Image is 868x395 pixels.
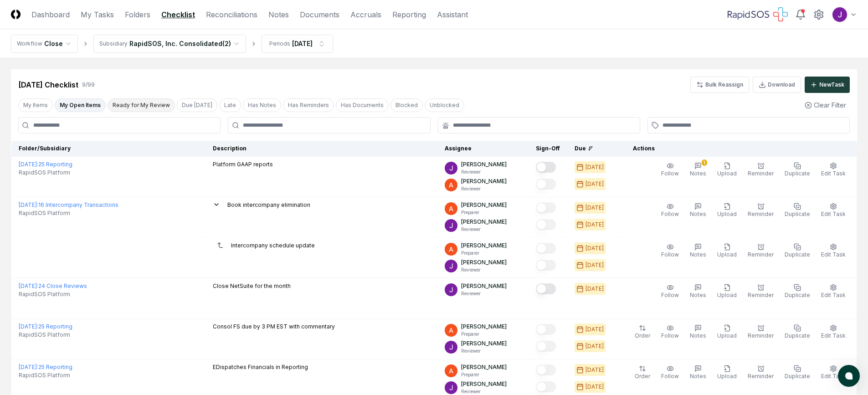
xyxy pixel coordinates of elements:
div: [DATE] [586,244,604,252]
button: Mark complete [536,260,556,271]
a: Reporting [392,9,426,20]
span: Notes [690,251,706,258]
button: Mark complete [536,341,556,352]
button: Duplicate [783,323,812,342]
a: Accruals [350,9,381,20]
button: Notes [688,241,708,261]
span: [DATE] : [19,282,38,289]
p: Preparer [461,331,507,338]
button: Mark complete [536,243,556,254]
button: Edit Task [819,363,847,382]
img: ACg8ocKTC56tjQR6-o9bi8poVV4j_qMfO6M0RniyL9InnBgkmYdNig=s96-c [445,162,457,174]
p: Reviewer [461,185,507,192]
span: Reminder [748,251,774,258]
p: Preparer [461,371,507,378]
span: Notes [690,210,706,217]
button: Reminder [746,363,776,382]
p: Reviewer [461,226,507,233]
div: [DATE] [586,342,604,350]
button: NewTask [805,77,850,93]
img: ACg8ocK3mdmu6YYpaRl40uhUUGu9oxSxFSb1vbjsnEih2JuwAH1PGA=s96-c [445,179,457,191]
button: Blocked [390,98,423,112]
span: Follow [661,373,679,380]
span: Order [635,373,650,380]
p: [PERSON_NAME] [461,323,507,331]
button: Follow [659,160,681,180]
div: 9 / 99 [82,81,95,89]
button: Duplicate [783,160,812,180]
img: ACg8ocKTC56tjQR6-o9bi8poVV4j_qMfO6M0RniyL9InnBgkmYdNig=s96-c [445,260,457,272]
span: Edit Task [821,332,846,339]
button: Mark complete [536,283,556,294]
span: Notes [690,373,706,380]
img: ACg8ocK3mdmu6YYpaRl40uhUUGu9oxSxFSb1vbjsnEih2JuwAH1PGA=s96-c [445,324,457,337]
button: Reminder [746,323,776,342]
span: [DATE] : [19,364,38,370]
span: Edit Task [821,292,846,298]
span: Follow [661,210,679,217]
a: [DATE]:25 Reporting [19,364,72,370]
button: Unblocked [425,98,464,112]
a: Reconciliations [206,9,257,20]
button: Upload [715,363,739,382]
span: Edit Task [821,373,846,380]
p: Preparer [461,250,507,256]
button: Edit Task [819,241,847,261]
div: [DATE] [586,204,604,212]
div: Subsidiary [99,40,128,48]
button: Has Notes [243,98,281,112]
p: [PERSON_NAME] [461,241,507,250]
button: Follow [659,282,681,301]
a: My Tasks [81,9,114,20]
div: [DATE] [586,163,604,171]
span: Duplicate [785,373,810,380]
button: Mark complete [536,202,556,213]
span: RapidSOS Platform [19,290,70,298]
nav: breadcrumb [11,35,333,53]
p: [PERSON_NAME] [461,339,507,348]
a: Checklist [161,9,195,20]
button: Late [219,98,241,112]
span: Upload [717,332,737,339]
a: [DATE]:25 Reporting [19,161,72,168]
div: [DATE] [586,221,604,229]
span: Follow [661,292,679,298]
a: Folders [125,9,150,20]
button: Mark complete [536,219,556,230]
button: Order [633,323,652,342]
div: 1 [702,159,707,166]
a: [DATE]:24 Close Reviews [19,282,87,289]
button: 1Notes [688,160,708,180]
p: Reviewer [461,388,507,395]
button: Upload [715,323,739,342]
span: Edit Task [821,251,846,258]
span: Duplicate [785,332,810,339]
p: Consol FS due by 3 PM EST with commentary [213,323,335,331]
span: Upload [717,210,737,217]
button: Edit Task [819,201,847,220]
span: Duplicate [785,292,810,298]
p: Reviewer [461,290,507,297]
span: RapidSOS Platform [19,209,70,217]
button: Edit Task [819,323,847,342]
div: Due [575,144,611,153]
div: [DATE] [586,180,604,188]
div: Workflow [17,40,42,48]
div: [DATE] [586,261,604,269]
p: [PERSON_NAME] [461,380,507,388]
button: Has Documents [336,98,389,112]
img: ACg8ocK3mdmu6YYpaRl40uhUUGu9oxSxFSb1vbjsnEih2JuwAH1PGA=s96-c [445,202,457,215]
button: Notes [688,323,708,342]
div: Periods [269,40,290,48]
button: Upload [715,241,739,261]
button: Follow [659,201,681,220]
button: Follow [659,363,681,382]
a: Assistant [437,9,468,20]
button: My Items [18,98,53,112]
p: [PERSON_NAME] [461,218,507,226]
img: ACg8ocK3mdmu6YYpaRl40uhUUGu9oxSxFSb1vbjsnEih2JuwAH1PGA=s96-c [445,364,457,377]
span: Order [635,332,650,339]
button: Reminder [746,160,776,180]
th: Assignee [437,141,529,157]
img: ACg8ocKTC56tjQR6-o9bi8poVV4j_qMfO6M0RniyL9InnBgkmYdNig=s96-c [445,283,457,296]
